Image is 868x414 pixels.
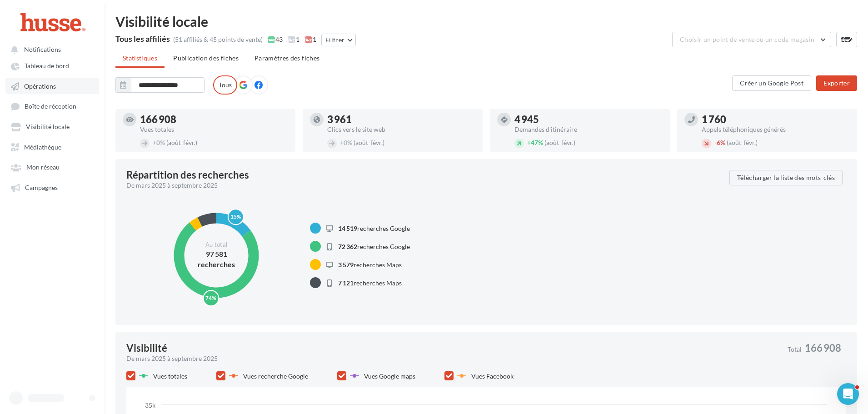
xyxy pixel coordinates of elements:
span: Boîte de réception [25,103,76,110]
text: 35k [145,401,156,409]
button: Choisir un point de vente ou un code magasin [672,32,831,47]
span: (août-févr.) [727,139,758,146]
span: Paramètres des fiches [254,54,319,62]
span: Choisir un point de vente ou un code magasin [680,35,814,43]
span: 72 362 [338,243,357,250]
div: Demandes d'itinéraire [514,126,663,133]
span: 166 908 [805,343,841,353]
a: Opérations [5,78,99,94]
div: Visibilité [126,343,167,353]
button: Créer un Google Post [732,75,811,91]
button: Filtrer [321,34,356,46]
div: 166 908 [140,115,288,125]
span: 6% [714,139,725,146]
span: 14 519 [338,224,357,232]
span: 1 [304,35,316,44]
span: Total [788,346,802,353]
span: (août-févr.) [354,139,384,146]
div: Visibilité locale [115,15,857,28]
span: Médiathèque [24,143,61,151]
span: recherches Google [338,224,410,232]
span: - [714,139,717,146]
div: 4 945 [514,115,663,125]
span: + [527,139,531,146]
a: Visibilité locale [5,118,99,135]
div: 3 961 [327,115,475,125]
div: Répartition des recherches [126,170,249,180]
div: (51 affiliés & 45 points de vente) [173,35,263,44]
div: De mars 2025 à septembre 2025 [126,181,722,190]
span: 47% [527,139,543,146]
a: Campagnes [5,179,99,195]
div: De mars 2025 à septembre 2025 [126,354,780,363]
span: Vues Facebook [471,372,514,380]
span: 7 121 [338,279,354,287]
a: Médiathèque [5,139,99,155]
div: Appels téléphoniques générés [702,126,850,133]
span: recherches Maps [338,279,402,287]
span: recherches Maps [338,261,402,269]
span: recherches Google [338,243,410,250]
span: Tableau de bord [25,62,69,70]
span: 3 579 [338,261,354,269]
span: Vues recherche Google [243,372,308,380]
span: (août-févr.) [166,139,197,146]
button: Télécharger la liste des mots-clés [729,170,843,185]
span: 0% [340,139,352,146]
span: Vues totales [153,372,187,380]
span: 1 [288,35,299,44]
span: + [340,139,344,146]
span: + [153,139,156,146]
button: Exporter [816,75,857,91]
span: 43 [268,35,283,44]
a: Mon réseau [5,159,99,175]
div: Vues totales [140,126,288,133]
iframe: Intercom live chat [837,383,859,405]
label: Tous [213,75,237,95]
div: 1 760 [702,115,850,125]
div: Clics vers le site web [327,126,475,133]
span: Visibilité locale [26,123,70,131]
a: Tableau de bord [5,57,99,74]
div: Tous les affiliés [115,35,170,43]
span: 0% [153,139,165,146]
span: Notifications [24,45,61,53]
span: Vues Google maps [364,372,415,380]
span: Publication des fiches [173,54,239,62]
span: Opérations [24,82,56,90]
span: Mon réseau [26,164,60,171]
a: Boîte de réception [5,98,99,115]
span: Campagnes [25,184,58,191]
span: (août-févr.) [544,139,575,146]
